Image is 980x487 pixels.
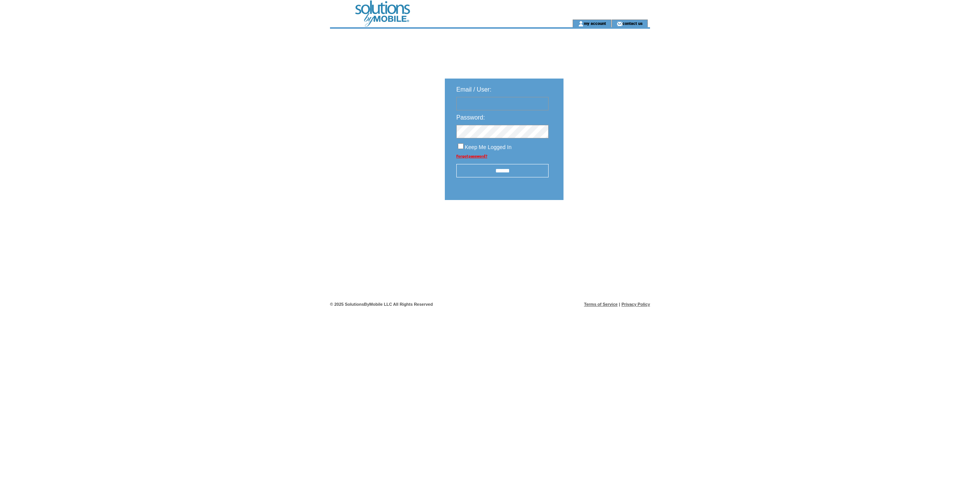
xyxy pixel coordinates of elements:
[619,302,620,307] span: |
[456,114,485,121] span: Password:
[622,21,643,26] a: contact us
[456,86,492,93] span: Email / User:
[456,154,487,158] a: Forgot password?
[578,21,584,27] img: account_icon.gif;jsessionid=1BE4244798E5A46AD057348B2E2CE8AD
[465,144,511,150] span: Keep Me Logged In
[584,302,618,307] a: Terms of Service
[621,302,650,307] a: Privacy Policy
[586,219,624,229] img: transparent.png;jsessionid=1BE4244798E5A46AD057348B2E2CE8AD
[330,302,433,307] span: © 2025 SolutionsByMobile LLC All Rights Reserved
[584,21,606,26] a: my account
[617,21,622,27] img: contact_us_icon.gif;jsessionid=1BE4244798E5A46AD057348B2E2CE8AD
